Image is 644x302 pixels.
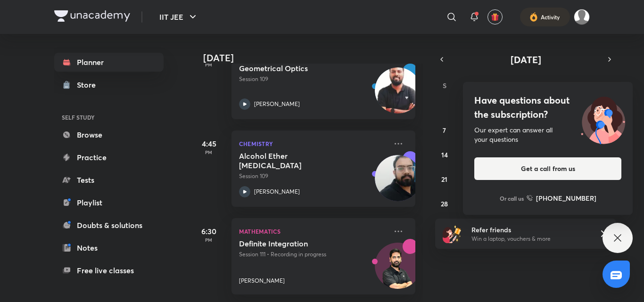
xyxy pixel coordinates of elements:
h5: 4:45 [190,138,228,149]
img: activity [529,11,538,23]
img: avatar [491,13,499,21]
img: Avatar [375,248,421,293]
p: [PERSON_NAME] [254,100,300,108]
button: September 14, 2025 [437,147,452,162]
img: Company Logo [54,10,130,22]
button: avatar [487,9,503,24]
p: Chemistry [239,138,387,149]
button: September 28, 2025 [437,196,452,211]
p: PM [190,237,228,243]
img: referral [443,224,462,243]
button: Get a call from us [474,157,621,180]
img: krishna agrawal [574,9,590,25]
h6: Refer friends [471,225,587,235]
h5: 6:30 [190,226,228,237]
p: Or call us [500,194,524,203]
abbr: Monday [469,81,475,90]
h4: [DATE] [203,52,425,64]
div: Our expert can answer all your questions [474,125,621,144]
a: [PHONE_NUMBER] [527,193,596,203]
p: PM [190,149,228,155]
button: [DATE] [448,53,603,66]
button: September 7, 2025 [437,122,452,138]
button: September 21, 2025 [437,171,452,187]
abbr: Tuesday [497,81,501,90]
div: Store [77,79,101,90]
abbr: Saturday [605,81,609,90]
button: IIT JEE [154,8,204,26]
a: Browse [54,125,164,144]
h5: Geometrical Optics [239,64,356,73]
a: Store [54,75,164,94]
p: Win a laptop, vouchers & more [471,235,587,243]
a: Tests [54,171,164,189]
span: [DATE] [511,53,541,66]
a: Notes [54,238,164,257]
abbr: Wednesday [523,81,530,90]
abbr: September 21, 2025 [441,175,447,184]
a: Practice [54,148,164,167]
p: Mathematics [239,226,387,237]
a: Doubts & solutions [54,216,164,235]
abbr: September 7, 2025 [443,126,446,135]
h6: SELF STUDY [54,109,164,125]
a: Playlist [54,193,164,212]
h5: Alcohol Ether Phenol [239,151,356,170]
p: Session 109 [239,172,387,180]
abbr: Thursday [551,81,554,90]
p: Session 111 • Recording in progress [239,250,387,259]
h6: [PHONE_NUMBER] [536,193,596,203]
h4: Have questions about the subscription? [474,93,621,122]
abbr: September 14, 2025 [441,150,448,159]
p: [PERSON_NAME] [239,277,285,285]
abbr: Sunday [443,81,446,90]
p: PM [190,62,228,67]
a: Company Logo [54,10,130,24]
p: Session 109 [239,75,387,83]
h5: Definite Integration [239,239,356,248]
p: [PERSON_NAME] [254,188,300,196]
img: ttu_illustration_new.svg [573,93,633,144]
abbr: Friday [578,81,582,90]
a: Free live classes [54,261,164,280]
abbr: September 28, 2025 [441,199,448,208]
a: Planner [54,53,164,72]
